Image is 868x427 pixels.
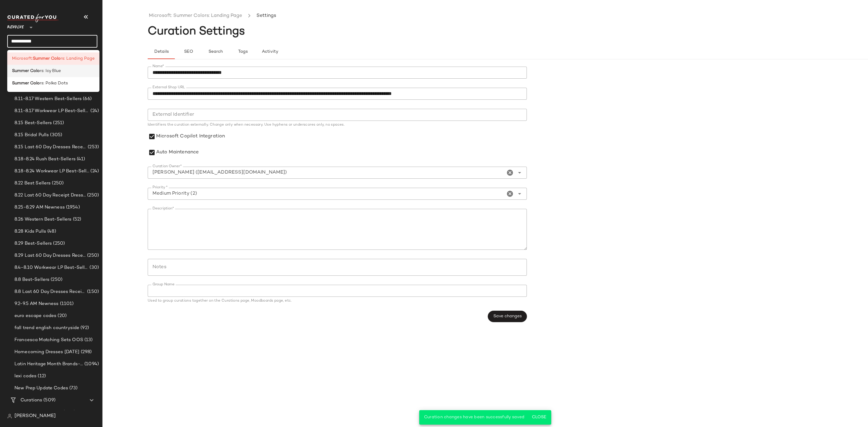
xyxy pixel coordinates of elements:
span: Curation changes have been successfully saved [424,415,524,419]
button: Save changes [488,311,527,322]
span: 8.25-8.29 AM Newness [14,204,65,211]
button: Close [529,412,549,423]
span: fall trend english countryside [14,325,79,331]
span: 8.22 Last 60 Day Receipt Dresses [14,192,86,199]
span: (250) [86,192,99,199]
span: (52) [72,216,81,223]
span: 8.15 Bridal Pulls [14,132,49,139]
span: Microsoft: [12,55,33,62]
span: 8.29 Best-Sellers [14,240,52,247]
span: (73) [68,385,78,392]
span: (250) [49,276,62,283]
i: Open [516,169,523,176]
span: euro escape codes [14,312,56,319]
span: 8.11-8.17 Western Best-Sellers [14,96,82,102]
span: (253) [86,144,99,151]
span: rs: Landing Page [61,55,95,62]
span: 8.11-8.17 Workwear LP Best-Sellers [14,108,89,115]
label: Microsoft Copilot Integration [156,130,225,143]
span: Curations [20,397,42,404]
span: (41) [76,156,85,163]
span: 8.15 Last 60 Day Dresses Receipt [14,144,86,151]
span: 9.2-9.5 AM Newness [14,300,59,307]
a: Microsoft: Summer Colors: Landing Page [149,12,242,20]
span: (440) [62,409,76,416]
span: 8.18-8.24 Workwear LP Best-Sellers [14,168,89,175]
img: svg%3e [7,414,12,419]
span: (48) [46,228,56,235]
span: Search [208,49,223,54]
span: (1101) [59,300,74,307]
span: Activity [261,49,278,54]
span: Tags [237,49,247,54]
li: Settings [255,12,277,20]
b: Summer Colo [33,55,61,62]
img: cfy_white_logo.C9jOOHJF.svg [7,14,58,22]
span: (24) [89,168,99,175]
span: (305) [49,132,62,139]
span: (24) [89,108,99,115]
span: 8.8 Best-Sellers [14,276,49,283]
span: 8.26 Western Best-Sellers [14,216,72,223]
span: (250) [51,180,64,187]
i: Open [516,190,523,197]
span: 8.8 Last 60 Day Dresses Receipts Best-Sellers [14,288,86,295]
span: SEO [184,49,193,54]
span: rs: Polka Dots [40,80,68,86]
span: (509) [42,397,55,404]
span: rs: Icy Blue [40,68,61,74]
span: (1094) [83,361,99,368]
span: 8.15 Best-Sellers [14,120,52,127]
span: (66) [82,96,92,102]
span: Baby Shower Dresses [14,409,62,416]
span: 8.22 Best Sellers [14,180,51,187]
span: New Prep Update Codes [14,385,68,392]
span: Homecoming Dresses [DATE] [14,349,80,356]
span: (30) [88,264,99,271]
span: (20) [56,312,67,319]
span: Details [154,49,168,54]
span: Close [532,415,546,420]
div: Used to group curations together on the Curations page, Moodboards page, etc. [148,299,527,303]
span: (12) [36,373,46,380]
span: (250) [86,252,99,259]
i: Clear Curation Owner* [506,169,514,176]
span: Curation Settings [148,26,245,38]
span: 8.28 Kids Pulls [14,228,46,235]
span: Francesca Matching Sets OOS [14,337,83,344]
span: 8.4-8.10 Workwear LP Best-Sellers [14,264,88,271]
span: Revolve [7,20,24,31]
label: Auto Maintenance [156,146,199,159]
span: (150) [86,288,99,295]
div: Identifiers the curation externally. Change only when necessary. Use hyphens or underscores only,... [148,123,527,127]
span: (13) [83,337,93,344]
span: (251) [52,120,64,127]
b: Summer Colo [12,80,40,86]
span: 8.18-8.24 Rush Best-Sellers [14,156,76,163]
i: Clear Priority * [506,190,514,197]
span: (1954) [65,204,80,211]
span: (298) [80,349,92,356]
span: (250) [52,240,65,247]
span: lexi codes [14,373,36,380]
span: [PERSON_NAME] [14,413,56,420]
span: Latin Heritage Month Brands- DO NOT DELETE [14,361,83,368]
b: Summer Colo [12,68,40,74]
span: 8.29 Last 60 Day Dresses Receipts [14,252,86,259]
span: (92) [79,325,89,331]
span: Save changes [493,314,522,319]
